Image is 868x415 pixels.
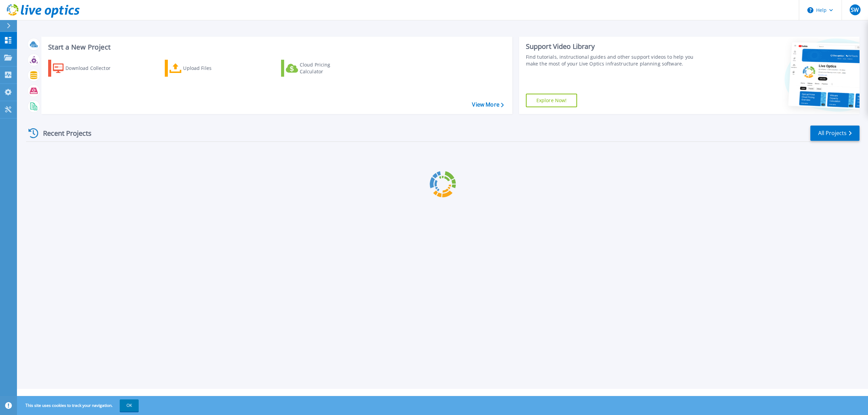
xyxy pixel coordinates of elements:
[300,61,354,75] div: Cloud Pricing Calculator
[472,101,504,108] a: View More
[120,399,139,412] button: OK
[281,60,357,77] a: Cloud Pricing Calculator
[48,60,124,77] a: Download Collector
[183,61,237,75] div: Upload Files
[19,399,139,412] span: This site uses cookies to track your navigation.
[65,61,120,75] div: Download Collector
[165,60,240,77] a: Upload Files
[810,126,860,141] a: All Projects
[526,54,702,67] div: Find tutorials, instructional guides and other support videos to help you make the most of your L...
[48,43,504,51] h3: Start a New Project
[526,42,702,51] div: Support Video Library
[526,94,577,107] a: Explore Now!
[26,125,101,142] div: Recent Projects
[851,7,859,13] span: SW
